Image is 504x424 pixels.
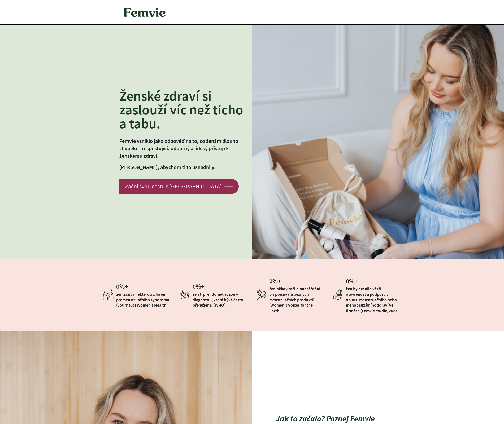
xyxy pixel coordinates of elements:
span: %+ [196,282,204,290]
span: %+ [349,277,358,285]
span: 0 [346,277,349,285]
a: Začni svou cestu s [GEOGRAPHIC_DATA] [119,179,239,194]
span: 0 [193,282,196,290]
p: [PERSON_NAME], abychom ti to usnadnily. [119,164,244,171]
p: žen někdy zažilo podráždění při používání běžných menstruačních produktů (Women's Voices for the ... [269,286,325,313]
span: 0 [269,277,272,285]
p: žen zažívá některou z forem premenstruačního syndromu (Journal of Women’s Health) [116,291,172,308]
h2: Ženské zdraví si zaslouží víc než ticho a tabu. [119,89,244,130]
p: žen by ocenilo větší otevřenost a podporu v oblasti menstruačního nebo menopauzálního zdraví ve f... [346,286,401,313]
p: Femvie vzniklo jako odpověď na to, co ženám dlouho chybělo – respektující, odborný a lidský příst... [119,137,244,160]
p: žen trpí endometriózou – diagnózou, která bývá často přehlížená. (WHO) [193,291,248,308]
span: %+ [119,282,128,290]
img: Femvie [121,4,168,20]
span: 0 [116,282,119,290]
span: %+ [272,277,281,285]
